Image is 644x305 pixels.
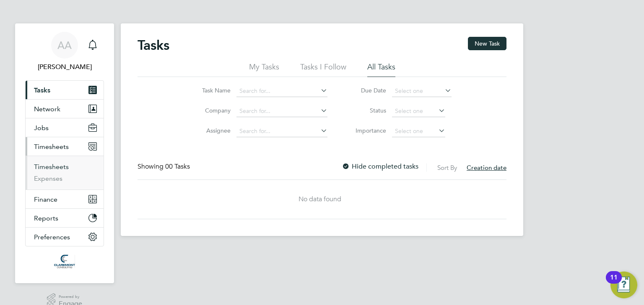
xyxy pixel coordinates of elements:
button: Timesheets [26,137,104,156]
span: Creation date [467,164,506,172]
button: Reports [26,209,104,227]
div: No data found [138,195,502,204]
span: Tasks [34,86,50,94]
li: Tasks I Follow [300,62,346,77]
span: Network [34,105,60,113]
input: Select one [392,126,445,137]
div: Showing [138,162,192,171]
a: Timesheets [34,163,69,171]
div: 11 [610,277,618,288]
label: Assignee [193,127,231,134]
h2: Tasks [138,37,169,54]
label: Company [193,107,231,114]
button: Open Resource Center, 11 new notifications [610,272,637,298]
nav: Main navigation [15,23,114,283]
label: Sort By [437,164,457,172]
button: New Task [468,37,506,50]
span: 00 Tasks [165,162,190,171]
label: Due Date [348,87,386,94]
a: Expenses [34,174,62,182]
label: Importance [348,127,386,134]
input: Search for... [236,85,327,97]
input: Select one [392,85,452,97]
span: Afzal Ahmed [25,62,104,72]
img: claremontconsulting1-logo-retina.png [54,255,75,268]
span: AA [57,40,72,51]
button: Jobs [26,118,104,137]
div: Timesheets [26,156,104,190]
label: Task Name [193,87,231,94]
input: Search for... [236,126,327,137]
button: Finance [26,190,104,208]
button: Network [26,100,104,118]
input: Select one [392,105,445,117]
input: Search for... [236,105,327,117]
label: Status [348,107,386,114]
span: Preferences [34,233,70,241]
a: Tasks [26,81,104,99]
span: Powered by [59,293,82,300]
span: Reports [34,214,58,222]
span: Timesheets [34,143,69,151]
span: Jobs [34,124,49,132]
li: My Tasks [249,62,279,77]
label: Hide completed tasks [342,162,418,171]
a: Go to home page [25,255,104,268]
li: All Tasks [367,62,395,77]
span: Finance [34,195,57,203]
button: Preferences [26,228,104,246]
a: AA[PERSON_NAME] [25,32,104,72]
